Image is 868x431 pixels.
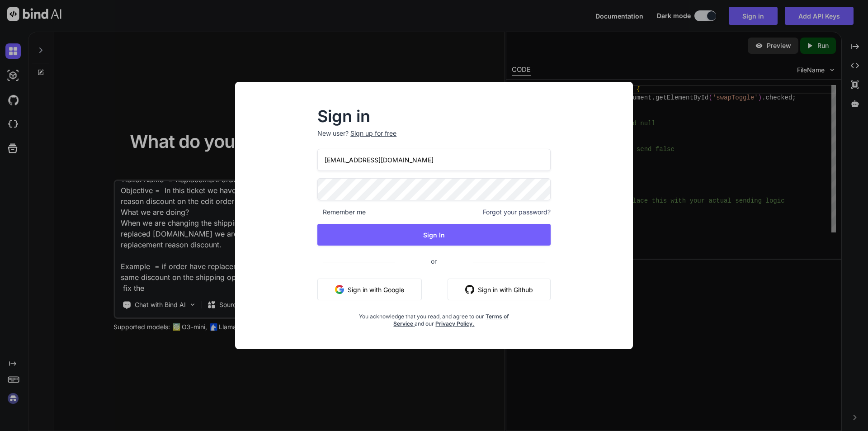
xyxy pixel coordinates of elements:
[335,285,344,294] img: google
[317,149,551,171] input: Login or Email
[393,313,509,327] a: Terms of Service
[317,129,551,149] p: New user?
[350,129,396,138] div: Sign up for free
[395,250,473,272] span: or
[465,285,474,294] img: github
[317,208,366,217] span: Remember me
[356,308,512,327] div: You acknowledge that you read, and agree to our and our
[317,279,422,300] button: Sign in with Google
[483,208,551,217] span: Forgot your password?
[317,224,551,246] button: Sign In
[448,279,551,300] button: Sign in with Github
[435,320,474,327] a: Privacy Policy.
[317,109,551,123] h2: Sign in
